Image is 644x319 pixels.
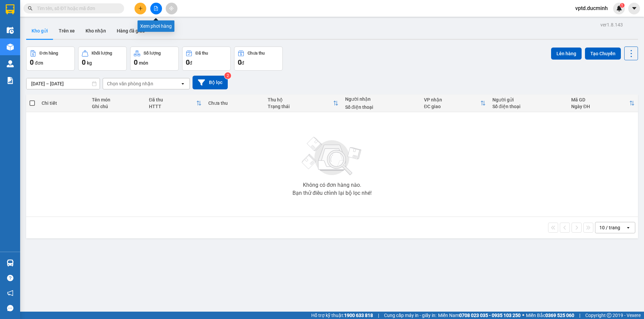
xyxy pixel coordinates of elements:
button: aim [166,3,177,14]
button: Khối lượng0kg [78,47,127,71]
div: Mã GD [571,97,629,102]
svg: open [180,81,185,86]
img: icon-new-feature [616,5,622,11]
th: Toggle SortBy [568,94,638,112]
span: đ [190,60,192,66]
button: Tạo Chuyến [585,48,621,60]
span: kg [87,60,92,66]
div: Người gửi [492,97,565,102]
img: solution-icon [7,77,14,84]
div: HTTT [149,104,196,109]
button: Đơn hàng0đơn [26,47,75,71]
span: 0 [238,58,241,66]
div: Bạn thử điều chỉnh lại bộ lọc nhé! [292,190,372,196]
span: aim [169,6,174,11]
sup: 1 [620,3,625,8]
span: Miền Bắc [526,312,574,319]
strong: 0369 525 060 [545,313,574,318]
span: món [139,60,148,66]
button: Bộ lọc [193,76,228,89]
span: file-add [154,6,158,11]
div: Số lượng [144,51,161,56]
span: copyright [607,313,611,318]
div: Đã thu [149,97,196,102]
img: warehouse-icon [7,60,14,67]
span: đ [241,60,244,66]
div: Chưa thu [208,100,261,106]
div: Không có đơn hàng nào. [303,182,361,188]
th: Toggle SortBy [421,94,489,112]
button: file-add [150,3,162,14]
div: Đã thu [196,51,208,56]
span: notification [7,290,13,296]
input: Tìm tên, số ĐT hoặc mã đơn [37,5,116,12]
button: Kho nhận [80,23,111,39]
div: Tên món [92,97,142,102]
div: Số điện thoại [345,104,417,110]
div: Chưa thu [248,51,265,56]
button: Lên hàng [551,48,582,60]
div: Chi tiết [42,100,85,106]
span: 0 [82,58,86,66]
div: Khối lượng [92,51,112,56]
div: Thu hộ [268,97,333,102]
span: | [579,312,580,319]
div: ver 1.8.143 [600,21,623,28]
span: Miền Nam [438,312,521,319]
span: 1 [621,3,623,8]
div: Người nhận [345,96,417,102]
span: Hỗ trợ kỹ thuật: [311,312,373,319]
button: Hàng đã giao [111,23,150,39]
span: đơn [35,60,43,66]
div: 10 / trang [599,224,620,231]
img: svg+xml;base64,PHN2ZyBjbGFzcz0ibGlzdC1wbHVnX19zdmciIHhtbG5zPSJodHRwOi8vd3d3LnczLm9yZy8yMDAwL3N2Zy... [299,133,366,180]
span: ⚪️ [522,314,524,317]
button: Kho gửi [26,23,53,39]
img: warehouse-icon [7,259,14,266]
span: 0 [30,58,34,66]
div: Ghi chú [92,104,142,109]
th: Toggle SortBy [146,94,205,112]
input: Select a date range. [26,78,100,89]
span: Cung cấp máy in - giấy in: [384,312,436,319]
div: VP nhận [424,97,480,102]
svg: open [626,225,631,230]
button: Số lượng0món [130,47,179,71]
button: Đã thu0đ [182,47,231,71]
span: question-circle [7,275,13,281]
button: Chưa thu0đ [234,47,283,71]
sup: 2 [224,72,231,79]
span: message [7,305,13,311]
div: ĐC giao [424,104,480,109]
div: Xem phơi hàng [138,20,174,32]
button: Trên xe [53,23,80,39]
button: caret-down [628,3,640,14]
img: warehouse-icon [7,44,14,51]
div: Ngày ĐH [571,104,629,109]
th: Toggle SortBy [264,94,342,112]
strong: 1900 633 818 [344,313,373,318]
span: 0 [134,58,138,66]
div: Đơn hàng [40,51,58,56]
span: vptd.ducminh [570,4,613,12]
span: 0 [186,58,190,66]
button: plus [135,3,146,14]
img: warehouse-icon [7,27,14,34]
span: | [378,312,379,319]
span: search [28,6,33,11]
strong: 0708 023 035 - 0935 103 250 [459,313,521,318]
span: plus [138,6,143,11]
div: Chọn văn phòng nhận [107,80,153,87]
img: logo-vxr [6,4,14,14]
span: caret-down [631,5,637,11]
div: Số điện thoại [492,104,565,109]
div: Trạng thái [268,104,333,109]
